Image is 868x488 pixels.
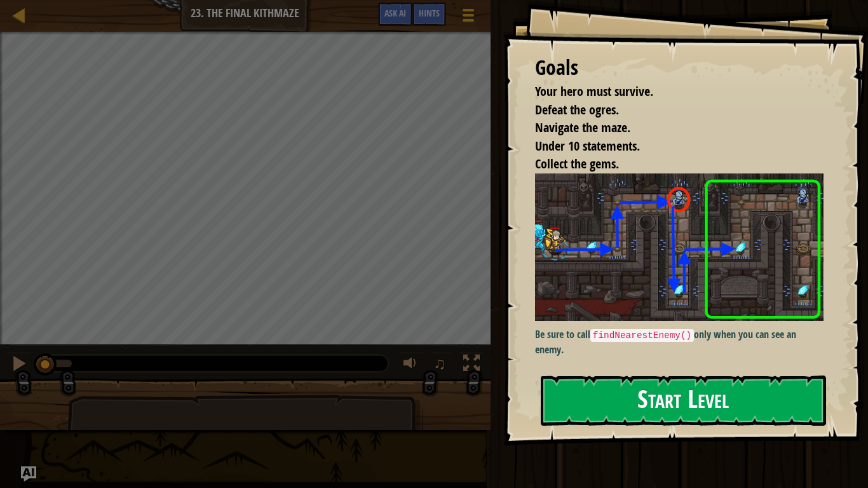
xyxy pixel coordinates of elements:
[419,7,440,19] span: Hints
[519,137,820,156] li: Under 10 statements.
[6,352,32,378] button: Ctrl + P: Pause
[535,53,824,83] div: Goals
[21,466,36,482] button: Ask AI
[459,352,484,378] button: Toggle fullscreen
[399,352,424,378] button: Adjust volume
[535,173,824,321] img: The final kithmaze
[535,137,640,154] span: Under 10 statements.
[431,352,452,378] button: ♫
[433,354,446,373] span: ♫
[541,376,826,426] button: Start Level
[384,7,406,19] span: Ask AI
[535,119,630,136] span: Navigate the maze.
[519,83,820,101] li: Your hero must survive.
[590,329,694,342] code: findNearestEnemy()
[452,3,484,32] button: Show game menu
[519,119,820,137] li: Navigate the maze.
[535,101,619,118] span: Defeat the ogres.
[378,3,412,26] button: Ask AI
[535,83,653,100] span: Your hero must survive.
[519,155,820,173] li: Collect the gems.
[535,155,619,172] span: Collect the gems.
[535,327,824,356] p: Be sure to call only when you can see an enemy.
[519,101,820,119] li: Defeat the ogres.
